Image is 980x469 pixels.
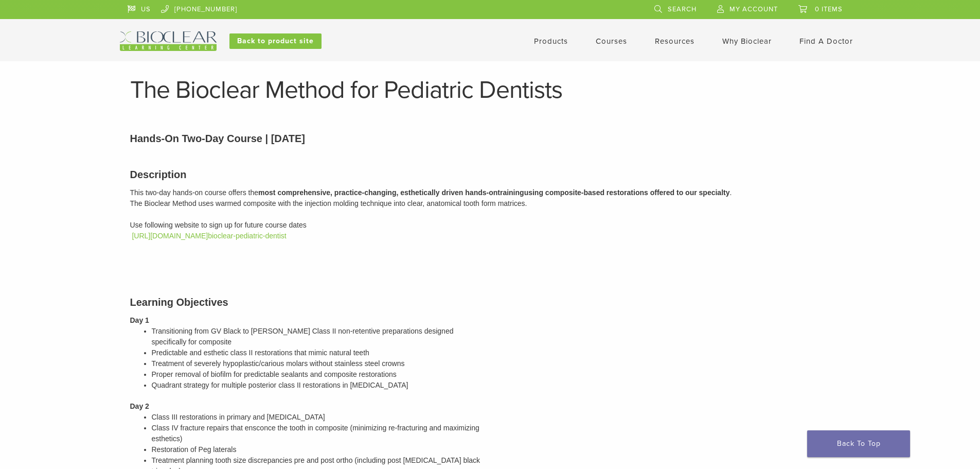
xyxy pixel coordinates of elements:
span: 0 items [815,5,843,13]
h3: Learning Objectives [130,294,483,310]
span: Restoration of Peg laterals [152,445,237,454]
a: Find A Doctor [799,37,853,46]
span: Predictable and esthetic class II restorations that mimic natural teeth [152,349,369,357]
a: Why Bioclear [722,37,772,46]
a: Courses [596,37,627,46]
span: training [497,188,524,197]
span: Search [668,5,697,13]
a: Back to product site [229,33,322,49]
span: My Account [729,5,778,13]
span: Treatment of severely hypoplastic/carious molars without stainless steel crowns [152,359,405,368]
a: Resources [655,37,694,46]
b: Day 2 [130,402,149,410]
h1: The Bioclear Method for Pediatric Dentists [130,78,850,102]
span: Proper removal of biofilm for predictable sealants and composite restorations [152,370,397,378]
span: Quadrant strategy for multiple posterior class II restorations in [MEDICAL_DATA] [152,381,408,389]
img: Bioclear [120,31,217,51]
span: . [729,188,732,197]
span: Transitioning from GV Black to [PERSON_NAME] Class II non-retentive preparations designed specifi... [152,327,454,346]
span: This two-day hands-on course offers the [130,188,259,197]
span: The Bioclear Method uses warmed composite with the injection molding technique into clear, anatom... [130,199,527,207]
div: Use following website to sign up for future course dates [130,220,850,231]
a: [URL][DOMAIN_NAME]bioclear-pediatric-dentist [132,232,286,240]
span: Class IV fracture repairs that ensconce the tooth in composite (minimizing re-fracturing and maxi... [152,424,479,443]
p: Hands-On Two-Day Course | [DATE] [130,131,850,146]
a: Products [534,37,568,46]
h3: Description [130,167,850,182]
span: Class III restorations in primary and [MEDICAL_DATA] [152,413,325,421]
span: using composite-based restorations offered to our specialty [524,188,730,197]
b: Day 1 [130,316,149,324]
a: Back To Top [807,430,910,457]
span: most comprehensive, practice-changing, esthetically driven hands-on [258,188,497,197]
